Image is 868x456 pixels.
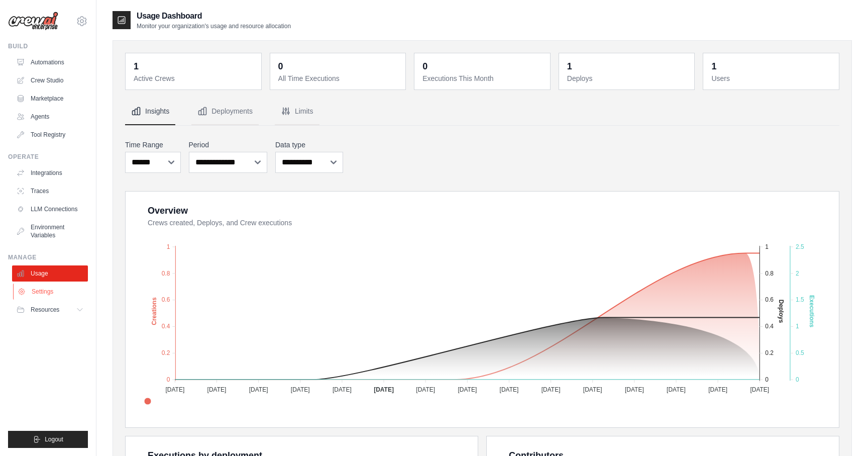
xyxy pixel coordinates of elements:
tspan: [DATE] [750,386,769,393]
text: Creations [151,297,158,325]
div: Operate [8,153,88,161]
a: Tool Registry [12,127,88,143]
dt: Active Crews [134,73,255,83]
div: 1 [567,59,572,73]
tspan: [DATE] [625,386,644,393]
tspan: 0.8 [765,270,774,277]
tspan: 0.5 [796,349,804,356]
span: Logout [45,435,63,443]
tspan: 1.5 [796,296,804,303]
tspan: 0.6 [162,296,170,303]
tspan: [DATE] [249,386,268,393]
tspan: 0.2 [162,349,170,356]
div: 0 [422,59,427,73]
tspan: [DATE] [541,386,561,393]
p: Monitor your organization's usage and resource allocation [137,22,291,30]
button: Logout [8,431,88,448]
a: Settings [13,284,89,300]
button: Limits [275,98,319,125]
tspan: 0.8 [162,270,170,277]
tspan: [DATE] [374,386,394,393]
h2: Usage Dashboard [137,10,291,22]
tspan: 0 [796,376,799,383]
div: Build [8,42,88,50]
a: Usage [12,265,88,282]
tspan: 2.5 [796,243,804,250]
div: Overview [148,204,188,218]
button: Deployments [191,98,259,125]
a: Integrations [12,165,88,181]
label: Time Range [125,140,181,150]
tspan: [DATE] [333,386,352,393]
tspan: 1 [765,243,769,250]
a: Crew Studio [12,72,88,88]
span: Resources [31,306,59,314]
dt: Deploys [567,73,689,83]
tspan: 2 [796,270,799,277]
button: Insights [125,98,175,125]
tspan: [DATE] [667,386,686,393]
text: Deploys [778,300,785,323]
text: Executions [808,295,815,327]
tspan: [DATE] [500,386,519,393]
div: 0 [278,59,283,73]
tspan: 0 [167,376,170,383]
a: Traces [12,183,88,199]
nav: Tabs [125,98,839,125]
tspan: 1 [796,323,799,330]
div: Manage [8,253,88,261]
div: 1 [711,59,716,73]
dt: All Time Executions [278,73,400,83]
tspan: [DATE] [458,386,477,393]
div: 1 [134,59,139,73]
a: Marketplace [12,90,88,107]
tspan: 0 [765,376,769,383]
tspan: [DATE] [416,386,435,393]
tspan: 0.6 [765,296,774,303]
tspan: 0.4 [162,323,170,330]
tspan: [DATE] [708,386,727,393]
label: Data type [275,140,343,150]
tspan: 1 [167,243,170,250]
a: LLM Connections [12,201,88,217]
tspan: [DATE] [165,386,184,393]
tspan: 0.2 [765,349,774,356]
a: Automations [12,54,88,70]
button: Resources [12,302,88,318]
img: Logo [8,12,58,31]
dt: Crews created, Deploys, and Crew executions [148,218,827,228]
tspan: 0.4 [765,323,774,330]
tspan: [DATE] [291,386,310,393]
tspan: [DATE] [207,386,227,393]
tspan: [DATE] [583,386,602,393]
a: Agents [12,109,88,125]
a: Environment Variables [12,219,88,243]
dt: Users [711,73,833,83]
label: Period [189,140,268,150]
dt: Executions This Month [422,73,544,83]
